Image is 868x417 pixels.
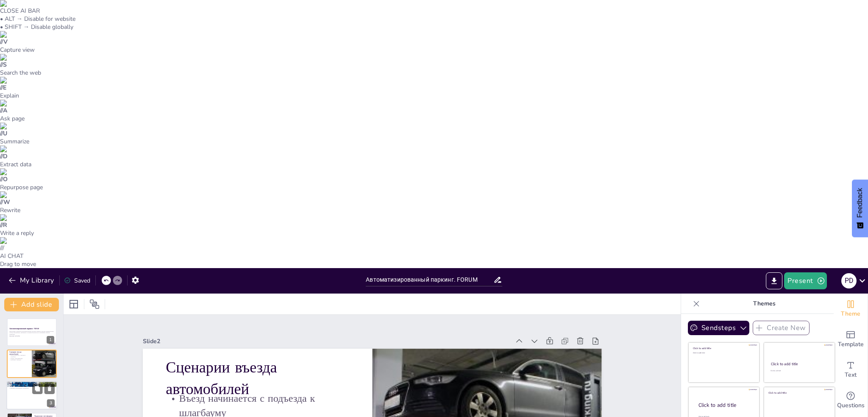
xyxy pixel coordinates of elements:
[7,318,57,346] div: 1
[157,313,523,360] div: Slide 2
[771,361,827,367] div: Click to add title
[44,321,54,331] button: Delete Slide
[9,330,54,335] p: Презентация посвящена автоматизированным системам паркинга, включая сценарии въезда и выезда авто...
[834,355,868,385] div: Add text boxes
[45,383,55,394] button: Delete Slide
[9,350,29,355] p: Сценарии въезда автомобилей
[693,347,754,350] div: Click to add title
[845,370,857,380] span: Text
[366,274,493,286] input: Insert title
[6,274,58,287] button: My Library
[834,294,868,324] div: Change the overall theme
[834,385,868,416] div: Get real-time input from your audience
[9,386,55,387] p: Предварительный заказ автомобиля
[47,399,55,407] div: 3
[841,272,857,289] button: P D
[64,277,90,285] div: Saved
[852,179,868,237] button: Feedback - Show survey
[9,387,55,389] p: Приоритет выезжающего автомобиля
[768,391,829,394] div: Click to add title
[771,370,827,372] div: Click to add text
[47,336,54,344] div: 1
[753,321,810,335] button: Create New
[841,309,860,319] span: Theme
[89,299,100,309] span: Position
[32,321,42,331] button: Duplicate Slide
[9,358,29,359] p: Процесс идентификации
[32,383,42,394] button: Duplicate Slide
[4,298,59,311] button: Add slide
[47,368,54,375] div: 2
[693,352,754,354] div: Click to add text
[856,188,864,218] span: Feedback
[834,324,868,355] div: Add ready made slides
[9,384,55,386] p: Запрос на выдачу автомобиля
[784,272,826,289] button: Present
[838,340,864,349] span: Template
[766,272,782,289] button: Export to PowerPoint
[688,321,749,335] button: Sendsteps
[9,382,55,385] p: Выезд автомобилей
[703,294,825,314] p: Themes
[32,352,42,362] button: Duplicate Slide
[67,297,81,311] div: Layout
[174,336,361,397] p: Сценарии въезда автомобилей
[837,401,865,410] span: Questions
[9,359,29,361] p: Проблемы с выездом
[6,381,57,410] div: 3
[9,327,39,330] strong: Автоматизированный паркинг. FORUM
[9,354,29,357] p: Въезд начинается с подъезда к шлагбауму
[44,352,54,362] button: Delete Slide
[841,273,857,288] div: P D
[698,402,753,409] div: Click to add title
[7,350,57,378] div: 2
[9,335,54,337] p: Generated with [URL]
